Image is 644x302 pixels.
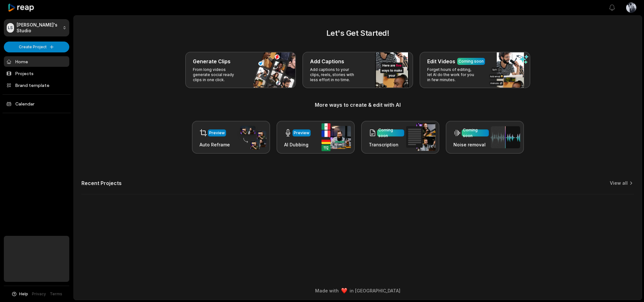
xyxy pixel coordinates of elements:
[310,67,360,82] p: Add captions to your clips, reels, stories with less effort in no time.
[322,123,351,151] img: ai_dubbing.png
[378,127,403,139] div: Coming soon
[491,126,520,148] img: noise_removal.png
[209,130,225,136] div: Preview
[19,291,28,297] span: Help
[463,127,488,139] div: Coming soon
[294,130,309,136] div: Preview
[4,68,69,79] a: Projects
[17,22,60,34] p: [PERSON_NAME]'s Studio
[458,58,484,64] div: Coming soon
[610,180,628,186] a: View all
[284,141,311,148] h3: AI Dubbing
[310,58,344,65] h3: Add Captions
[406,123,436,151] img: transcription.png
[7,23,14,33] div: LS
[4,98,69,109] a: Calendar
[341,288,347,294] img: heart emoji
[81,101,634,109] h3: More ways to create & edit with AI
[4,56,69,67] a: Home
[80,287,636,294] div: Made with in [GEOGRAPHIC_DATA]
[4,42,69,52] button: Create Project
[200,141,230,148] h3: Auto Reframe
[237,125,266,150] img: auto_reframe.png
[32,291,46,297] a: Privacy
[11,291,28,297] button: Help
[427,58,455,65] h3: Edit Videos
[50,291,62,297] a: Terms
[453,141,489,148] h3: Noise removal
[427,67,477,82] p: Forget hours of editing, let AI do the work for you in few minutes.
[4,80,69,90] a: Brand template
[81,180,122,186] h2: Recent Projects
[193,67,242,82] p: From long videos generate social ready clips in one click.
[369,141,404,148] h3: Transcription
[193,58,231,65] h3: Generate Clips
[81,27,634,39] h2: Let's Get Started!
